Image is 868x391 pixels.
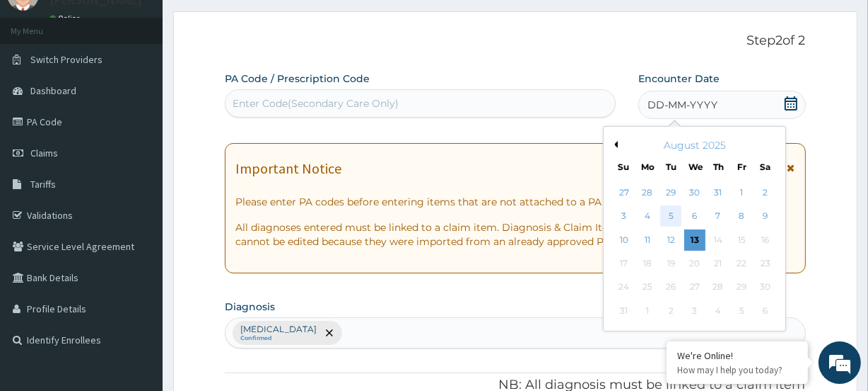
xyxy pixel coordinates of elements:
[708,300,729,322] div: Not available Thursday, September 4th, 2025
[613,182,634,203] div: Choose Sunday, July 27th, 2025
[613,300,634,322] div: Not available Sunday, August 31st, 2025
[637,277,658,298] div: Not available Monday, August 25th, 2025
[684,206,705,227] div: Choose Wednesday, August 6th, 2025
[82,110,195,253] span: We're online!
[647,98,717,112] span: DD-MM-YYYY
[664,161,676,173] div: Tu
[637,300,658,322] div: Not available Monday, September 1st, 2025
[731,277,752,298] div: Not available Friday, August 29th, 2025
[323,327,336,339] span: remove selection option
[637,229,658,251] div: Choose Monday, August 11th, 2025
[638,72,720,86] label: Encounter Date
[688,161,700,173] div: We
[30,53,102,66] span: Switch Providers
[708,277,729,298] div: Not available Thursday, August 28th, 2025
[731,182,752,203] div: Choose Friday, August 1st, 2025
[754,182,775,203] div: Choose Saturday, August 2nd, 2025
[637,206,658,227] div: Choose Monday, August 4th, 2025
[611,141,618,148] button: Previous Month
[660,229,681,251] div: Choose Tuesday, August 12th, 2025
[677,349,797,362] div: We're Online!
[731,253,752,274] div: Not available Friday, August 22nd, 2025
[754,300,775,322] div: Not available Saturday, September 6th, 2025
[708,229,729,251] div: Not available Thursday, August 14th, 2025
[677,364,797,376] p: How may I help you today?
[736,161,748,173] div: Fr
[660,253,681,274] div: Not available Tuesday, August 19th, 2025
[754,229,775,251] div: Not available Saturday, August 16th, 2025
[7,249,269,299] textarea: Type your message and hit 'Enter'
[26,71,57,106] img: d_794563401_company_1708531726252_794563401
[684,300,705,322] div: Not available Wednesday, September 3rd, 2025
[660,277,681,298] div: Not available Tuesday, August 26th, 2025
[30,147,58,159] span: Claims
[609,138,780,152] div: August 2025
[708,182,729,203] div: Choose Thursday, July 31st, 2025
[225,33,805,49] p: Step 2 of 2
[49,13,83,23] a: Online
[225,300,275,314] label: Diagnosis
[235,161,341,176] h1: Important Notice
[613,206,634,227] div: Choose Sunday, August 3rd, 2025
[754,206,775,227] div: Choose Saturday, August 9th, 2025
[731,229,752,251] div: Not available Friday, August 15th, 2025
[660,206,681,227] div: Choose Tuesday, August 5th, 2025
[240,324,317,335] p: [MEDICAL_DATA]
[235,195,794,209] p: Please enter PA codes before entering items that are not attached to a PA code
[617,161,629,173] div: Su
[684,253,705,274] div: Not available Wednesday, August 20th, 2025
[754,277,775,298] div: Not available Saturday, August 30th, 2025
[74,79,237,98] div: Chat with us now
[684,277,705,298] div: Not available Wednesday, August 27th, 2025
[660,182,681,203] div: Choose Tuesday, July 29th, 2025
[613,277,634,298] div: Not available Sunday, August 24th, 2025
[225,72,370,86] label: PA Code / Prescription Code
[708,206,729,227] div: Choose Thursday, August 7th, 2025
[30,84,76,97] span: Dashboard
[233,96,399,110] div: Enter Code(Secondary Care Only)
[232,7,266,41] div: Minimize live chat window
[660,300,681,322] div: Not available Tuesday, September 2nd, 2025
[613,229,634,251] div: Choose Sunday, August 10th, 2025
[684,182,705,203] div: Choose Wednesday, July 30th, 2025
[731,206,752,227] div: Choose Friday, August 8th, 2025
[637,253,658,274] div: Not available Monday, August 18th, 2025
[641,161,653,173] div: Mo
[708,253,729,274] div: Not available Thursday, August 21st, 2025
[731,300,752,322] div: Not available Friday, September 5th, 2025
[684,229,705,251] div: Choose Wednesday, August 13th, 2025
[759,161,771,173] div: Sa
[712,161,724,173] div: Th
[235,220,794,249] p: All diagnoses entered must be linked to a claim item. Diagnosis & Claim Items that are visible bu...
[754,253,775,274] div: Not available Saturday, August 23rd, 2025
[240,335,317,342] small: Confirmed
[612,181,777,323] div: month 2025-08
[613,253,634,274] div: Not available Sunday, August 17th, 2025
[30,178,56,191] span: Tariffs
[637,182,658,203] div: Choose Monday, July 28th, 2025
